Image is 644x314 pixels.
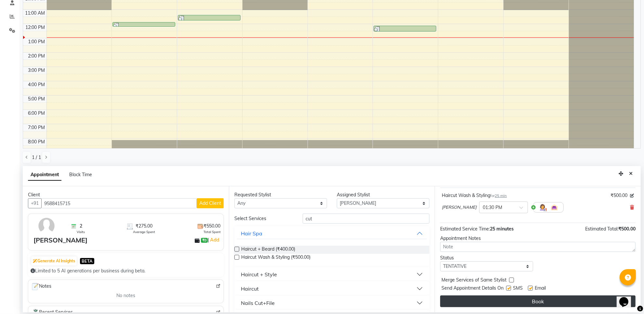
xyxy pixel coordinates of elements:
button: +91 [28,198,42,208]
div: Nails Cut+File [241,299,275,307]
span: Merge Services of Same Stylist [441,277,506,285]
span: 25 min [495,193,507,198]
span: No notes [116,292,135,299]
button: Close [626,169,636,179]
button: Add Client [197,198,224,208]
img: Hairdresser.png [539,203,546,211]
span: BETA [80,258,94,264]
span: Email [535,285,546,293]
div: 1:00 PM [27,38,46,45]
div: 4:00 PM [27,81,46,88]
span: Haircut + Beard (₹400.00) [241,246,295,254]
img: avatar [37,216,56,235]
span: SMS [513,285,523,293]
iframe: chat widget [617,288,637,307]
div: Assigned Stylist [337,191,429,198]
div: [PERSON_NAME], TK01, 11:20 AM-11:45 AM, Classic Pedicure [DEMOGRAPHIC_DATA] [178,15,240,20]
span: [PERSON_NAME] [442,204,477,211]
i: Edit price [630,194,634,198]
span: Total Spent [204,229,221,234]
div: Haircut + Style [241,270,277,278]
div: Haircut Wash & Styling [442,192,507,199]
div: Haircut [241,285,259,293]
span: | [208,236,220,244]
div: 12:00 PM [24,24,46,31]
div: 3:00 PM [27,67,46,74]
div: 8:00 PM [27,138,46,145]
div: 2:00 PM [27,53,46,59]
div: Requested Stylist [234,191,327,198]
img: Interior.png [550,203,558,211]
small: for [490,193,507,198]
div: Appointment Notes [440,235,636,242]
span: Estimated Service Time: [440,226,490,232]
button: Hair Spa [237,228,427,239]
span: 1 / 1 [32,154,41,161]
span: ₹500.00 [611,192,627,199]
span: ₹275.00 [136,223,152,229]
div: Status [440,255,533,261]
div: 6:00 PM [27,110,46,117]
span: Estimated Total: [585,226,618,232]
button: Nails Cut+File [237,297,427,309]
div: Hair Spa [241,229,262,237]
button: Book [440,295,636,307]
div: rakshand, TK02, 11:50 AM-12:05 PM, Deep Conditioning [113,22,175,26]
div: 11:00 AM [24,10,46,17]
span: Add Client [199,200,221,206]
span: ₹500.00 [618,226,636,232]
input: Search by Name/Mobile/Email/Code [41,198,197,208]
button: Generate AI Insights [31,256,77,266]
span: Send Appointment Details On [441,285,504,293]
span: Haircut Wash & Styling (₹500.00) [241,254,310,262]
button: Haircut [237,283,427,294]
span: 2 [80,223,82,229]
input: Search by service name [303,214,429,224]
div: Limited to 5 AI generations per business during beta. [31,268,221,274]
span: Block Time [69,172,92,177]
div: 7:00 PM [27,124,46,131]
div: Select Services [230,215,298,222]
div: Client [28,191,224,198]
div: [PERSON_NAME] [33,235,87,245]
span: ₹0 [201,238,208,243]
span: Notes [31,282,51,291]
button: Haircut + Style [237,268,427,280]
span: Average Spent [133,229,155,234]
a: Add [209,236,220,244]
div: rakshand, TK02, 12:05 PM-12:30 PM, [DEMOGRAPHIC_DATA] Hair Cut [374,26,436,31]
span: Visits [77,229,85,234]
div: 5:00 PM [27,96,46,102]
span: 25 minutes [490,226,514,232]
span: Appointment [28,169,61,181]
span: ₹550.00 [204,223,220,229]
